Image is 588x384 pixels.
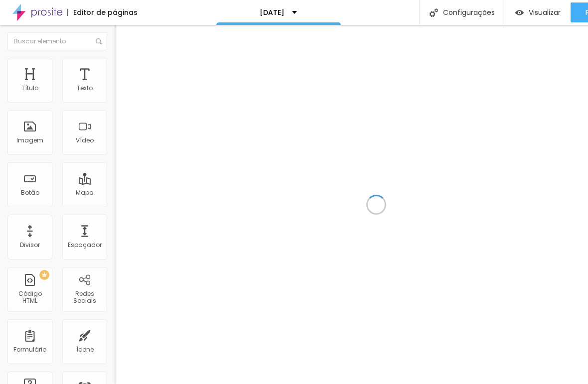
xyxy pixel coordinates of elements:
div: Texto [77,85,93,92]
div: Ícone [76,346,94,353]
input: Buscar elemento [7,32,107,50]
span: Visualizar [529,8,561,16]
div: Mapa [76,189,94,196]
img: view-1.svg [515,8,524,17]
div: Divisor [20,242,40,249]
img: Icone [430,8,438,17]
div: Botão [21,189,39,196]
img: Icone [96,38,102,44]
div: Título [21,85,38,92]
div: Redes Sociais [65,290,104,305]
div: Imagem [16,137,43,144]
div: Editor de páginas [67,9,138,16]
p: [DATE] [260,9,285,16]
div: Código HTML [10,290,49,305]
div: Espaçador [68,242,102,249]
div: Formulário [13,346,46,353]
button: Visualizar [505,2,571,22]
div: Vídeo [76,137,94,144]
